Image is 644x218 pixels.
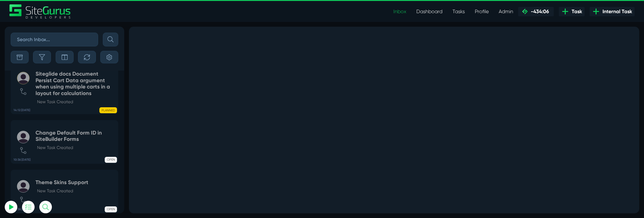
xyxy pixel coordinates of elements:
p: New Task Created [37,188,88,194]
a: Tasks [447,5,470,18]
a: Profile [470,5,494,18]
span: Task [569,8,582,15]
p: New Task Created [37,145,115,151]
span: PLANNED [99,107,117,113]
b: 10:36 [DATE] [14,157,31,162]
a: Internal Task [590,7,635,16]
span: OPEN [105,206,117,212]
a: Inbox [388,5,411,18]
span: -434:06 [528,8,549,14]
span: Internal Task [600,8,632,15]
a: Admin [494,5,518,18]
a: SiteGurus [9,4,71,19]
a: 10:36 [DATE] Theme Skins SupportNew Task Created OPEN [11,170,118,213]
a: -434:06 [518,7,554,16]
b: 10:36 [DATE] [14,207,31,211]
h5: Siteglide docs Document Persist Cart Data argument when using multiple carts in a layout for calc... [36,71,115,96]
input: Search Inbox... [11,33,98,46]
span: OPEN [105,157,117,163]
a: 14:12 [DATE] Siteglide docs Document Persist Cart Data argument when using multiple carts in a la... [11,61,118,114]
h5: Change Default Form ID in SiteBuilder Forms [36,130,115,142]
p: New Task Created [37,99,115,105]
img: Sitegurus Logo [9,4,71,19]
a: Dashboard [411,5,447,18]
h5: Theme Skins Support [36,179,88,186]
a: Task [559,7,585,16]
a: 10:36 [DATE] Change Default Form ID in SiteBuilder FormsNew Task Created OPEN [11,120,118,164]
b: 14:12 [DATE] [14,108,30,112]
